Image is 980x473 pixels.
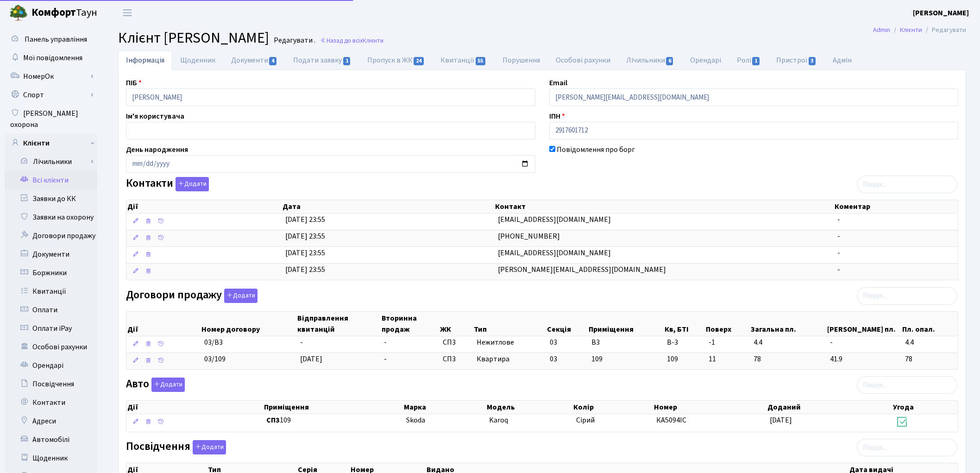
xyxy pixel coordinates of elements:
[296,312,380,336] th: Відправлення квитанцій
[224,289,258,303] button: Договори продажу
[151,378,185,392] button: Авто
[126,200,282,213] th: Дії
[5,301,97,319] a: Оплати
[223,50,285,70] a: Документи
[126,312,201,336] th: Дії
[750,312,826,336] th: Загальна пл.
[126,177,209,191] label: Контакти
[5,393,97,412] a: Контакти
[414,57,424,65] span: 24
[193,440,226,454] button: Посвідчення
[403,401,486,414] th: Марка
[729,50,768,70] a: Ролі
[149,376,185,392] a: Додати
[667,337,701,348] span: В-3
[25,34,87,44] span: Панель управління
[5,264,97,282] a: Боржники
[320,36,383,45] a: Назад до всіхКлієнти
[9,4,28,22] img: logo.png
[269,57,276,65] span: 4
[126,77,142,88] label: ПІБ
[5,227,97,245] a: Договори продажу
[705,312,750,336] th: Поверх
[126,401,263,414] th: Дії
[825,50,860,70] a: Адмін
[5,430,97,449] a: Автомобілі
[664,312,705,336] th: Кв, БТІ
[285,214,325,225] span: [DATE] 23:55
[752,57,760,65] span: 1
[495,50,548,70] a: Порушення
[591,354,603,364] span: 109
[477,337,542,348] span: Нежитлове
[5,356,97,375] a: Орендарі
[498,248,611,258] span: [EMAIL_ADDRESS][DOMAIN_NAME]
[343,57,351,65] span: 1
[126,378,185,392] label: Авто
[486,401,573,414] th: Модель
[5,449,97,467] a: Щоденник
[834,200,958,213] th: Коментар
[272,36,315,45] small: Редагувати .
[384,337,387,347] span: -
[549,111,565,122] label: ІПН
[498,214,611,225] span: [EMAIL_ADDRESS][DOMAIN_NAME]
[5,30,97,49] a: Панель управління
[766,401,892,414] th: Доданий
[826,312,901,336] th: [PERSON_NAME] пл.
[892,401,958,414] th: Угода
[857,176,957,193] input: Пошук...
[31,5,97,21] span: Таун
[913,8,969,18] b: [PERSON_NAME]
[5,208,97,227] a: Заявки на охорону
[572,401,653,414] th: Колір
[549,77,567,88] label: Email
[126,289,258,303] label: Договори продажу
[476,57,486,65] span: 55
[477,354,542,365] span: Квартира
[282,200,495,213] th: Дата
[768,50,824,70] a: Пристрої
[557,144,635,155] label: Повідомлення про борг
[363,36,383,45] span: Клієнти
[126,440,226,454] label: Посвідчення
[285,50,359,70] a: Подати заявку
[576,415,595,425] span: Сірий
[204,337,223,347] span: 03/В3
[667,354,701,365] span: 109
[857,376,957,394] input: Пошук...
[859,20,980,40] nav: breadcrumb
[172,50,223,70] a: Щоденник
[5,171,97,189] a: Всі клієнти
[546,312,588,336] th: Секція
[173,176,209,192] a: Додати
[300,354,322,364] span: [DATE]
[126,144,188,155] label: День народження
[23,53,82,63] span: Мої повідомлення
[5,104,97,134] a: [PERSON_NAME] охорона
[830,337,898,348] span: -
[873,25,890,35] a: Admin
[905,337,954,348] span: 4.4
[285,248,325,258] span: [DATE] 23:55
[498,265,666,275] span: [PERSON_NAME][EMAIL_ADDRESS][DOMAIN_NAME]
[656,415,686,425] span: КА5094ІС
[359,50,433,70] a: Пропуск в ЖК
[548,50,618,70] a: Особові рахунки
[489,415,508,425] span: Karoq
[5,338,97,356] a: Особові рахунки
[901,312,958,336] th: Пл. опал.
[11,152,97,171] a: Лічильники
[266,415,280,425] b: СП3
[494,200,834,213] th: Контакт
[857,287,957,305] input: Пошук...
[473,312,546,336] th: Тип
[5,245,97,264] a: Документи
[588,312,664,336] th: Приміщення
[770,415,792,425] span: [DATE]
[498,231,560,241] span: [PHONE_NUMBER]
[666,57,673,65] span: 6
[190,439,226,455] a: Додати
[31,5,76,20] b: Комфорт
[653,401,766,414] th: Номер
